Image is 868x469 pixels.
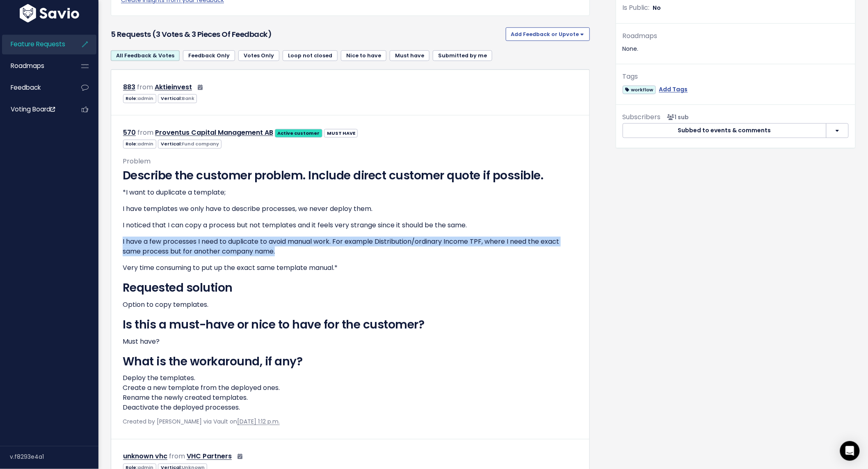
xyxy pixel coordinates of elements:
[390,50,429,61] a: Must have
[659,84,688,95] a: Add Tags
[2,35,68,54] a: Feature Requests
[623,86,656,94] span: workflow
[11,105,55,113] span: Voting Board
[11,83,41,92] span: Feedback
[123,140,156,148] span: Role:
[123,204,578,214] p: I have templates we only have to describe processes, we never deploy them.
[840,441,860,461] div: Open Intercom Messenger
[433,50,492,61] a: Submitted by me
[123,452,167,461] a: unknown vhc
[506,27,590,41] button: Add Feedback or Upvote
[623,30,849,42] div: Roadmaps
[653,4,661,12] span: No
[123,82,135,92] a: 883
[11,61,44,70] span: Roadmaps
[182,140,219,147] span: Fund company
[623,71,849,83] div: Tags
[2,100,68,119] a: Voting Board
[123,316,578,333] h2: Is this a must-have or nice to have for the customer?
[183,50,235,61] a: Feedback Only
[123,167,578,184] h2: Describe the customer problem. Include direct customer quote if possible.
[123,279,578,297] h2: Requested solution
[158,94,197,103] span: Vertical:
[623,84,656,95] a: workflow
[123,300,578,310] p: Option to copy templates.
[155,128,273,137] a: Proventus Capital Management AB
[138,95,154,102] span: admin
[155,82,192,92] a: Aktieinvest
[18,4,81,23] img: logo-white.9d6f32f41409.svg
[123,353,578,370] h2: What is the workaround, if any?
[137,82,153,92] span: from
[283,50,338,61] a: Loop not closed
[238,50,279,61] a: Votes Only
[664,113,689,121] span: <p><strong>Subscribers</strong><br><br> - Kestutis Vansavicius<br> </p>
[623,123,827,138] button: Subbed to events & comments
[123,156,151,166] span: Problem
[278,130,320,136] strong: Active customer
[10,446,98,468] div: v.f8293e4a1
[2,57,68,75] a: Roadmaps
[111,50,180,61] a: All Feedback & Votes
[123,374,578,413] p: Deploy the templates. Create a new template from the deployed ones. Rename the newly created temp...
[187,452,232,461] a: VHC Partners
[123,94,156,103] span: Role:
[111,29,503,40] h3: 5 Requests (3 Votes & 3 pieces of Feedback)
[2,78,68,97] a: Feedback
[237,418,280,426] a: [DATE] 1:12 p.m.
[623,3,650,12] span: Is Public:
[623,44,849,54] div: None.
[11,40,65,48] span: Feature Requests
[137,128,153,137] span: from
[123,263,578,273] p: Very time consuming to put up the exact same template manual.*
[327,130,355,136] strong: MUST HAVE
[123,220,578,230] p: I noticed that I can copy a process but not templates and it feels very strange since it should b...
[123,188,578,197] p: *I want to duplicate a template;
[138,140,154,147] span: admin
[169,452,185,461] span: from
[623,112,661,122] span: Subscribers
[341,50,386,61] a: Nice to have
[123,128,136,137] a: 570
[123,337,578,347] p: Must have?
[123,418,280,426] span: Created by [PERSON_NAME] via Vault on
[123,237,578,256] p: I have a few processes I need to duplicate to avoid manual work. For example Distribution/ordinar...
[182,95,194,102] span: Bank
[158,140,222,148] span: Vertical:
